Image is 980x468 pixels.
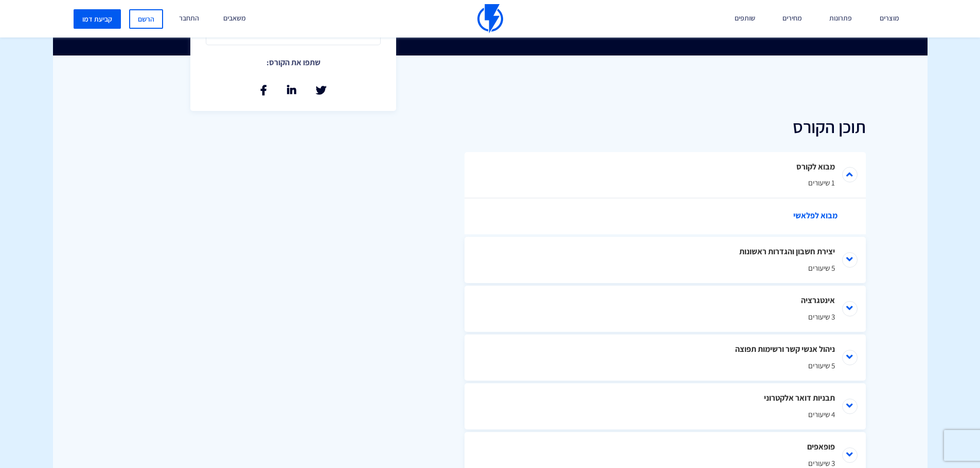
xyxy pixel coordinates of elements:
a: שתף בלינקאדין [287,85,296,96]
span: 5 שיעורים [495,360,835,371]
li: אינטגרציה [465,286,866,332]
span: 3 שיעורים [495,311,835,322]
a: מבוא לפלאשי [495,198,845,234]
span: 4 שיעורים [495,409,835,420]
a: שתף בפייסבוק [260,85,267,96]
a: שתף בטוויטר [316,85,326,96]
a: הרשם [129,9,163,29]
li: ניהול אנשי קשר ורשימות תפוצה [465,334,866,381]
a: קביעת דמו [74,9,121,29]
li: מבוא לקורס [465,152,866,198]
span: 5 שיעורים [495,263,835,273]
h2: תוכן הקורס [465,117,866,136]
li: יצירת חשבון והגדרות ראשונות [465,237,866,283]
li: תבניות דואר אלקטרוני [465,383,866,429]
span: 1 שיעורים [495,177,835,188]
p: שתפו את הקורס: [266,55,320,70]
